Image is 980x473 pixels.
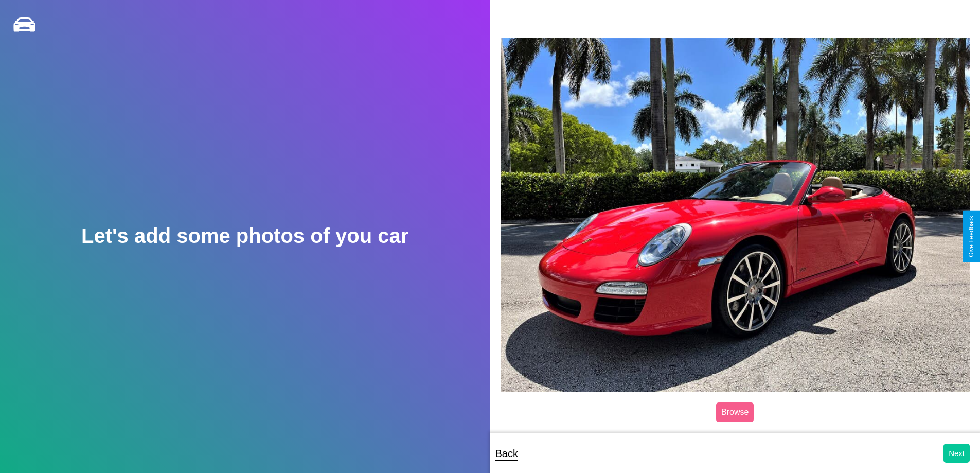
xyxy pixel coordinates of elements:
[968,216,975,257] div: Give Feedback
[943,444,970,463] button: Next
[495,444,518,463] p: Back
[501,38,970,392] img: posted
[716,402,754,422] label: Browse
[81,224,408,248] h2: Let's add some photos of you car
